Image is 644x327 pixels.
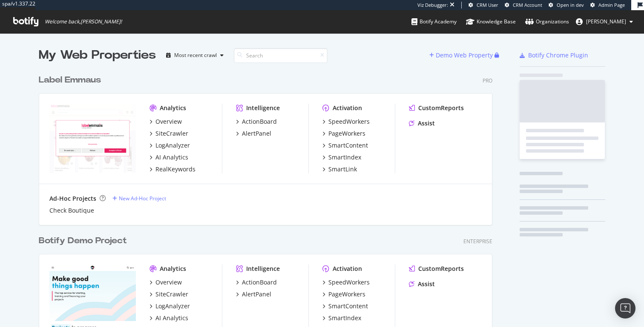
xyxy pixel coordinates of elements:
button: [PERSON_NAME] [569,15,640,28]
a: ActionBoard [236,278,277,287]
div: SpeedWorkers [328,117,370,126]
a: Overview [149,117,182,126]
a: New Ad-Hoc Project [112,195,166,202]
a: Organizations [525,10,569,33]
div: Organizations [525,17,569,26]
div: Botify Demo Project [39,235,127,247]
a: Overview [149,278,182,287]
a: SmartIndex [322,153,361,162]
div: Ad-Hoc Projects [49,194,96,203]
a: LogAnalyzer [149,302,190,310]
div: Pro [483,77,492,84]
div: Label Emmaus [39,74,101,86]
a: SpeedWorkers [322,278,370,287]
div: RealKeywords [155,165,195,173]
a: AI Analytics [149,314,188,322]
div: PageWorkers [328,290,365,299]
div: SiteCrawler [155,290,188,299]
a: Botify Demo Project [39,235,130,247]
div: SmartIndex [328,153,361,162]
span: CRM Account [513,2,542,8]
a: SiteCrawler [149,129,188,138]
div: Overview [155,117,182,126]
div: Overview [155,278,182,287]
a: Label Emmaus [39,74,104,86]
div: Intelligence [246,104,280,112]
span: Open in dev [557,2,584,8]
a: RealKeywords [149,165,195,173]
a: AI Analytics [149,153,188,162]
div: Activation [333,264,362,273]
a: PageWorkers [322,129,365,138]
a: Knowledge Base [466,10,516,33]
div: SpeedWorkers [328,278,370,287]
div: LogAnalyzer [155,141,190,150]
div: ActionBoard [242,278,277,287]
div: LogAnalyzer [155,302,190,310]
a: CustomReports [409,264,464,273]
a: SmartLink [322,165,357,173]
div: SmartLink [328,165,357,173]
div: Analytics [160,264,186,273]
div: New Ad-Hoc Project [119,195,166,202]
div: AlertPanel [242,290,271,299]
div: Demo Web Property [436,51,493,60]
div: SiteCrawler [155,129,188,138]
a: Check Boutique [49,206,94,215]
img: Label Emmaus [49,104,136,173]
div: Viz Debugger: [417,2,448,9]
a: SmartContent [322,141,368,150]
button: Most recent crawl [163,48,227,62]
a: CRM Account [505,2,542,9]
a: SmartContent [322,302,368,310]
div: CustomReports [418,104,464,112]
div: Open Intercom Messenger [615,298,635,318]
div: SmartContent [328,141,368,150]
div: Knowledge Base [466,17,516,26]
div: PageWorkers [328,129,365,138]
div: AI Analytics [155,314,188,322]
div: Assist [418,119,435,128]
div: Most recent crawl [174,53,217,58]
a: Open in dev [549,2,584,9]
div: Enterprise [463,238,492,245]
a: Assist [409,119,435,128]
a: Botify Chrome Plugin [520,51,588,60]
a: PageWorkers [322,290,365,299]
div: Activation [333,104,362,112]
div: Botify Academy [411,17,457,26]
a: AlertPanel [236,129,271,138]
span: CRM User [477,2,498,8]
a: SiteCrawler [149,290,188,299]
a: SmartIndex [322,314,361,322]
a: ActionBoard [236,117,277,126]
a: LogAnalyzer [149,141,190,150]
div: Intelligence [246,264,280,273]
a: Botify Academy [411,10,457,33]
div: CustomReports [418,264,464,273]
span: Admin Page [598,2,625,8]
a: Assist [409,280,435,288]
div: Analytics [160,104,186,112]
div: SmartContent [328,302,368,310]
a: Demo Web Property [429,51,494,59]
div: ActionBoard [242,117,277,126]
a: AlertPanel [236,290,271,299]
div: SmartIndex [328,314,361,322]
button: Demo Web Property [429,48,494,62]
div: AI Analytics [155,153,188,162]
div: Botify Chrome Plugin [528,51,588,60]
div: AlertPanel [242,129,271,138]
a: CustomReports [409,104,464,112]
a: SpeedWorkers [322,117,370,126]
a: CRM User [469,2,498,9]
div: My Web Properties [39,47,156,64]
div: Assist [418,280,435,288]
span: Welcome back, [PERSON_NAME] ! [45,18,122,25]
input: Search [234,48,328,63]
span: Thomas Grange [586,18,626,25]
a: Admin Page [590,2,625,9]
